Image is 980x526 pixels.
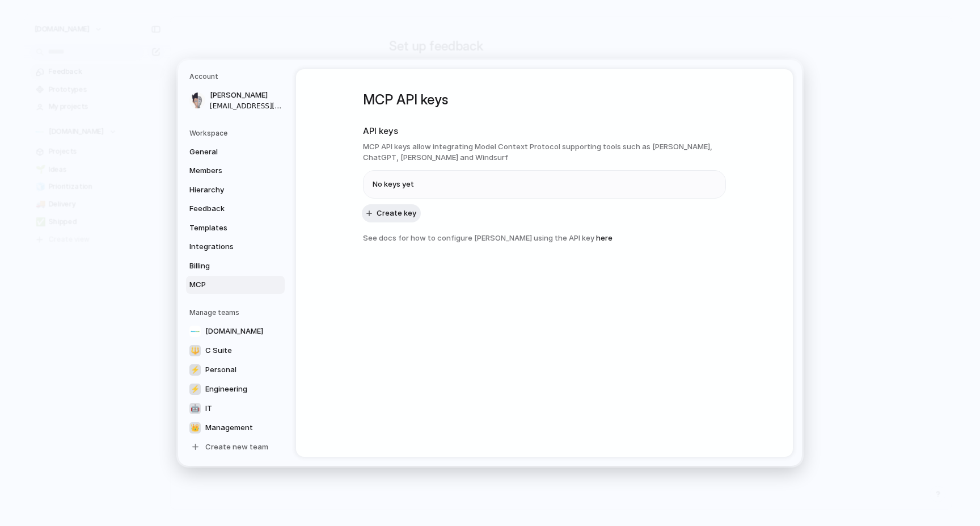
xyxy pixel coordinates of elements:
span: Create key [377,208,416,219]
span: C Suite [205,345,232,356]
a: Templates [186,219,285,237]
a: General [186,143,285,161]
h2: API keys [363,125,726,138]
h5: Account [189,71,285,82]
h3: MCP API keys allow integrating Model Context Protocol supporting tools such as [PERSON_NAME], Cha... [363,141,726,163]
a: Create new team [186,438,285,456]
div: ⚡ [189,384,201,395]
div: 🔱 [189,345,201,356]
span: [DOMAIN_NAME] [205,326,263,337]
a: 🔱C Suite [186,342,285,360]
span: General [189,146,262,158]
span: Hierarchy [189,184,262,196]
span: MCP [189,279,262,291]
a: Feedback [186,200,285,218]
button: Create key [362,204,421,222]
span: No keys yet [373,179,414,190]
a: Members [186,162,285,180]
a: Hierarchy [186,181,285,199]
a: ⚡Personal [186,361,285,379]
span: [EMAIL_ADDRESS][DOMAIN_NAME] [210,101,282,111]
span: Management [205,422,253,434]
span: Personal [205,364,236,376]
div: ⚡ [189,364,201,376]
span: Billing [189,260,262,272]
a: [PERSON_NAME][EMAIL_ADDRESS][DOMAIN_NAME] [186,86,285,115]
span: Members [189,165,262,176]
span: Engineering [205,384,247,395]
span: [PERSON_NAME] [210,90,282,101]
span: Templates [189,222,262,234]
h3: See docs for how to configure [PERSON_NAME] using the API key [363,233,726,244]
a: 🤖IT [186,399,285,418]
h1: MCP API keys [363,90,726,110]
span: IT [205,403,212,414]
a: Integrations [186,238,285,256]
span: Feedback [189,203,262,214]
span: Integrations [189,241,262,253]
h5: Manage teams [189,308,285,318]
a: here [596,233,612,242]
h5: Workspace [189,128,285,138]
div: 👑 [189,422,201,434]
span: Create new team [205,441,268,453]
a: 👑Management [186,419,285,437]
a: ⚡Engineering [186,380,285,398]
div: 🤖 [189,403,201,414]
a: MCP [186,276,285,294]
a: Billing [186,257,285,275]
a: [DOMAIN_NAME] [186,322,285,340]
